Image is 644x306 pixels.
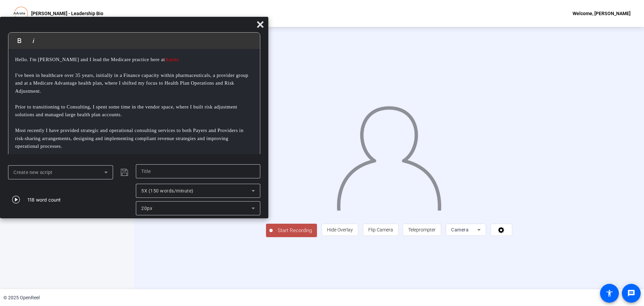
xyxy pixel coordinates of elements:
[13,170,53,175] span: Create new script
[408,227,436,232] span: Teleprompter
[327,227,353,232] span: Hide Overlay
[15,103,253,119] p: Prior to transitioning to Consulting, I spent some time in the vendor space, where I built risk a...
[15,127,253,150] p: Most recently I have provided strategic and operational consulting services to both Payers and Pr...
[141,206,152,211] span: 20px
[15,56,253,63] p: Hello. I'm [PERSON_NAME] and I lead the Medicare practice here at
[368,227,393,232] span: Flip Camera
[141,167,255,175] input: Title
[273,227,317,234] span: Start Recording
[141,188,194,193] span: 5X (150 words/minute)
[165,57,179,62] span: Aarete
[28,196,61,203] div: 118 word count
[573,9,631,17] div: Welcome, [PERSON_NAME]
[13,7,28,20] img: OpenReel logo
[3,294,40,301] div: © 2025 OpenReel
[31,9,103,17] p: [PERSON_NAME] - Leadership Bio
[451,227,469,232] span: Camera
[627,289,635,297] mat-icon: message
[15,72,253,95] p: I've been in healthcare over 35 years, initially in a Finance capacity within pharmaceuticals, a ...
[336,100,442,211] img: overlay
[605,289,613,297] mat-icon: accessibility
